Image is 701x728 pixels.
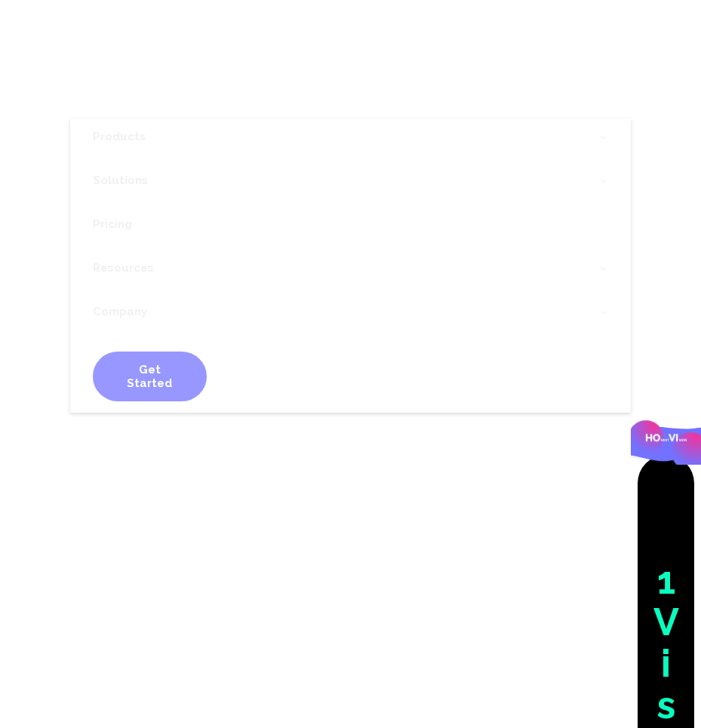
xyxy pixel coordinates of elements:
[115,363,184,390] span: Get Started
[638,281,693,312] iframe: Hovi - About Us Video
[70,162,631,198] a: Solutions
[70,250,631,286] a: Resources
[70,118,631,155] a: Products
[93,349,608,401] a: Get Started
[93,261,154,275] span: Resources
[93,130,146,143] span: Products
[70,293,631,330] a: Company
[93,305,147,318] span: Company
[93,217,132,231] span: Pricing
[93,174,148,187] span: Solutions
[70,206,631,242] a: Pricing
